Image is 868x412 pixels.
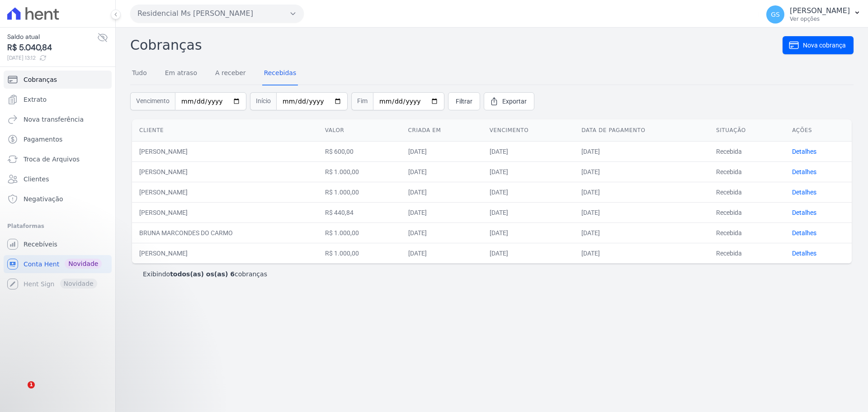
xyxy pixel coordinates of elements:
td: Recebida [709,223,785,243]
button: GS [PERSON_NAME] Ver opções [759,2,868,27]
a: Nova cobrança [783,36,854,54]
td: [DATE] [482,182,574,202]
td: Recebida [709,243,785,263]
td: [DATE] [482,141,574,161]
a: Conta Hent Novidade [4,255,112,273]
span: R$ 5.040,84 [7,42,97,54]
p: Exibindo cobranças [143,270,267,279]
td: [DATE] [482,202,574,223]
td: [DATE] [574,161,709,182]
span: Extrato [24,95,47,104]
a: Detalhes [792,189,816,196]
td: [DATE] [401,161,482,182]
a: Detalhes [792,168,816,175]
td: [DATE] [574,141,709,161]
th: Vencimento [482,119,574,142]
div: Plataformas [7,221,108,232]
a: Detalhes [792,250,816,257]
b: todos(as) os(as) 6 [170,270,235,278]
td: [PERSON_NAME] [132,182,318,202]
td: [DATE] [574,182,709,202]
iframe: Intercom live chat [9,381,31,403]
td: [DATE] [574,202,709,223]
span: Novidade [65,259,102,269]
span: Vencimento [130,92,175,110]
th: Valor [318,119,401,142]
a: Tudo [130,62,149,85]
th: Situação [709,119,785,142]
a: Detalhes [792,209,816,216]
th: Data de pagamento [574,119,709,142]
span: Nova cobrança [803,41,846,50]
span: [DATE] 13:12 [7,54,97,62]
td: [DATE] [482,243,574,263]
a: Em atraso [163,62,199,85]
td: Recebida [709,182,785,202]
td: [DATE] [401,202,482,223]
th: Cliente [132,119,318,142]
span: Saldo atual [7,32,97,42]
td: [PERSON_NAME] [132,161,318,182]
td: Recebida [709,161,785,182]
td: BRUNA MARCONDES DO CARMO [132,223,318,243]
a: Clientes [4,170,112,188]
button: Residencial Ms [PERSON_NAME] [130,5,304,23]
a: Nova transferência [4,110,112,128]
span: Exportar [502,97,527,106]
td: [DATE] [574,223,709,243]
a: Troca de Arquivos [4,150,112,168]
td: [DATE] [574,243,709,263]
span: Início [250,92,276,110]
td: [PERSON_NAME] [132,202,318,223]
a: Filtrar [448,92,480,110]
nav: Sidebar [7,71,108,293]
a: Negativação [4,190,112,208]
td: R$ 1.000,00 [318,161,401,182]
a: Exportar [484,92,534,110]
a: Detalhes [792,229,816,237]
a: A receber [213,62,248,85]
td: R$ 1.000,00 [318,182,401,202]
td: [DATE] [401,223,482,243]
span: Cobranças [24,75,57,84]
a: Cobranças [4,71,112,89]
td: [DATE] [401,243,482,263]
td: [DATE] [482,223,574,243]
span: Nova transferência [24,115,84,124]
p: [PERSON_NAME] [790,6,850,15]
td: [DATE] [482,161,574,182]
td: [DATE] [401,182,482,202]
span: Recebíveis [24,240,57,249]
span: Troca de Arquivos [24,155,80,164]
td: [PERSON_NAME] [132,243,318,263]
a: Recebidas [262,62,298,85]
td: R$ 1.000,00 [318,223,401,243]
td: R$ 1.000,00 [318,243,401,263]
th: Ações [785,119,852,142]
span: Conta Hent [24,260,59,269]
td: R$ 440,84 [318,202,401,223]
td: R$ 600,00 [318,141,401,161]
td: [PERSON_NAME] [132,141,318,161]
a: Extrato [4,90,112,109]
h2: Cobranças [130,35,783,55]
span: Filtrar [456,97,472,106]
td: Recebida [709,202,785,223]
td: [DATE] [401,141,482,161]
span: Pagamentos [24,135,62,144]
span: Clientes [24,175,49,184]
span: GS [771,11,780,18]
p: Ver opções [790,15,850,23]
span: 1 [28,381,35,388]
a: Pagamentos [4,130,112,148]
a: Detalhes [792,148,816,155]
span: Negativação [24,194,63,204]
a: Recebíveis [4,235,112,253]
th: Criada em [401,119,482,142]
td: Recebida [709,141,785,161]
span: Fim [351,92,373,110]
